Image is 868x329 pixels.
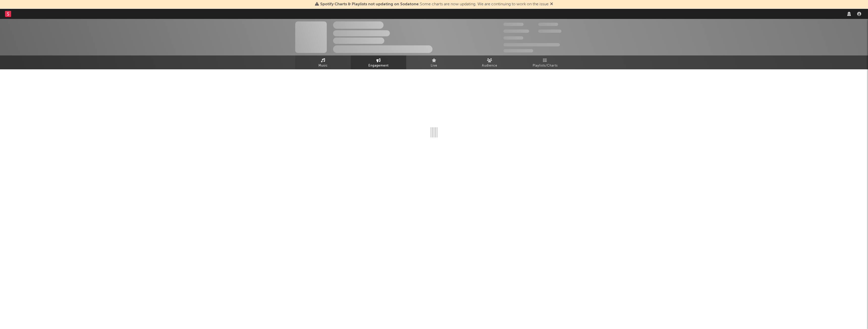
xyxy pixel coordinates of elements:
[538,29,561,33] span: 1,000,000
[503,43,560,46] span: 50,000,000 Monthly Listeners
[320,2,419,6] span: Spotify Charts & Playlists not updating on Sodatone
[503,49,533,52] span: Jump Score: 85.0
[482,63,497,69] span: Audience
[503,36,523,40] span: 100,000
[406,55,462,69] a: Live
[503,23,524,26] span: 300,000
[550,2,553,6] span: Dismiss
[533,63,558,69] span: Playlists/Charts
[351,55,406,69] a: Engagement
[538,23,558,26] span: 100,000
[320,2,549,6] span: : Some charts are now updating. We are continuing to work on the issue
[318,63,328,69] span: Music
[368,63,389,69] span: Engagement
[503,29,529,33] span: 50,000,000
[431,63,437,69] span: Live
[462,55,517,69] a: Audience
[517,55,573,69] a: Playlists/Charts
[295,55,351,69] a: Music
